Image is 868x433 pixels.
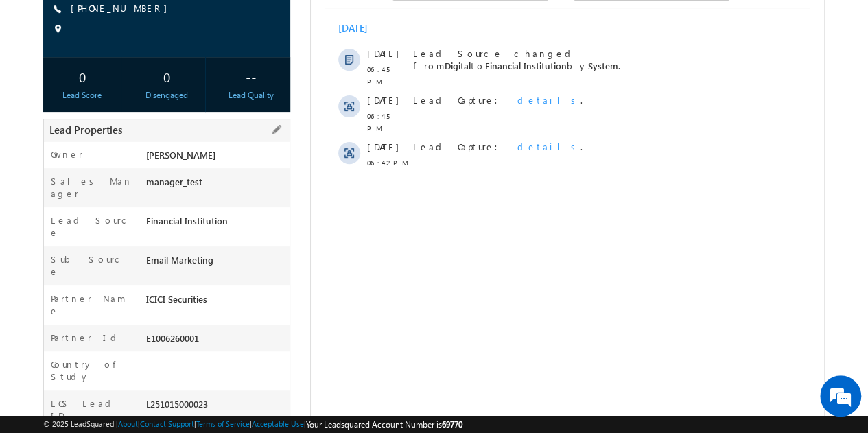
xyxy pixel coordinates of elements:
[56,95,97,119] span: 06:45 PM
[102,79,309,103] span: Lead Source changed from to by .
[102,126,196,137] span: Lead Capture:
[442,419,462,430] span: 69770
[51,397,133,422] label: LOS Lead ID
[142,214,290,233] div: Financial Institution
[51,292,133,317] label: Partner Name
[51,175,133,200] label: Sales Manager
[277,91,307,103] span: System
[215,89,286,102] div: Lead Quality
[56,126,87,138] span: [DATE]
[237,10,256,31] span: Time
[142,175,290,194] div: manager_test
[142,253,290,272] div: Email Marketing
[47,64,117,89] div: 0
[196,419,250,428] a: Terms of Service
[86,15,126,27] div: All Selected
[51,214,133,239] label: Lead Source
[131,64,202,89] div: 0
[51,253,133,278] label: Sub Source
[215,64,286,89] div: --
[140,419,194,428] a: Contact Support
[267,15,294,27] div: All Time
[102,172,196,184] span: Lead Capture:
[142,397,290,417] div: L251015000023
[82,11,237,32] div: All Selected
[207,172,270,184] span: details
[27,10,75,31] span: Activity Type
[27,54,72,66] div: [DATE]
[131,89,202,102] div: Disengaged
[71,2,174,14] a: [PHONE_NUMBER]
[56,79,87,91] span: [DATE]
[49,123,122,137] span: Lead Properties
[102,172,338,185] div: .
[51,358,133,383] label: Country of Study
[252,419,304,428] a: Acceptable Use
[174,91,256,103] span: Financial Institution
[51,148,83,161] label: Owner
[47,89,117,102] div: Lead Score
[43,418,462,431] span: © 2025 LeadSquared | | | | |
[134,91,160,103] span: Digital
[56,141,97,166] span: 06:45 PM
[56,188,97,200] span: 06:42 PM
[142,292,290,312] div: ICICI Securities
[102,126,338,138] div: .
[56,172,87,185] span: [DATE]
[145,149,215,161] span: [PERSON_NAME]
[51,331,121,344] label: Partner Id
[118,419,138,428] a: About
[207,126,270,137] span: details
[142,331,290,351] div: E1006260001
[306,419,462,430] span: Your Leadsquared Account Number is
